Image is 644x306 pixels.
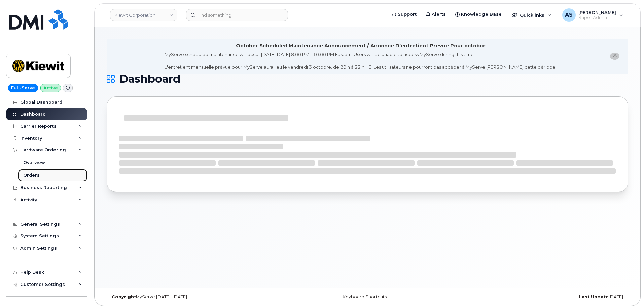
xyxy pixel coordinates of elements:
[112,294,136,299] strong: Copyright
[610,53,619,60] button: close notification
[165,51,557,70] div: MyServe scheduled maintenance will occur [DATE][DATE] 8:00 PM - 10:00 PM Eastern. Users will be u...
[579,294,609,299] strong: Last Update
[236,42,486,49] div: October Scheduled Maintenance Announcement / Annonce D'entretient Prévue Pour octobre
[343,294,387,299] a: Keyboard Shortcuts
[119,74,180,84] span: Dashboard
[454,294,628,300] div: [DATE]
[107,294,281,300] div: MyServe [DATE]–[DATE]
